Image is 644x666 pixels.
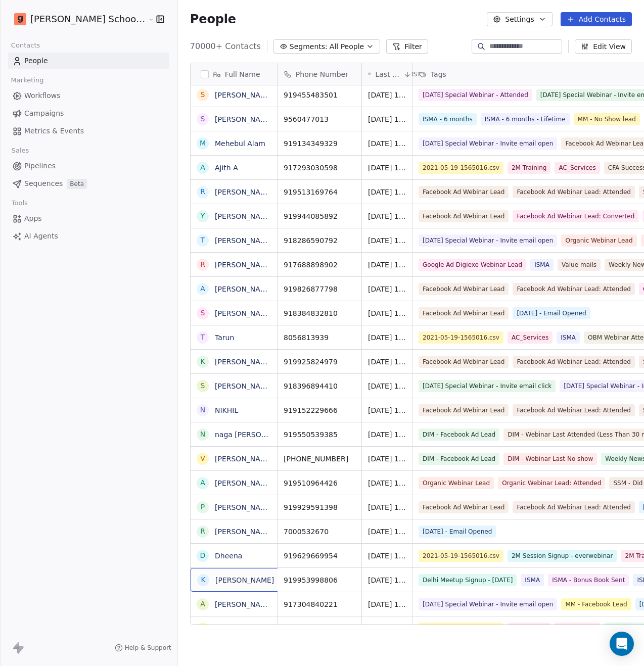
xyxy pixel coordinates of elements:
[419,380,556,392] span: [DATE] Special Webinar - Invite email click
[284,599,355,609] span: 917304840221
[419,429,499,441] span: DIM - Facebook Ad Lead
[215,406,238,414] a: NIKHIL
[368,332,406,343] span: [DATE] 12:53 PM
[284,163,355,173] span: 917293030598
[296,69,348,79] span: Phone Number
[419,283,509,295] span: Facebook Ad Webinar Lead
[7,143,33,158] span: Sales
[215,358,273,366] a: [PERSON_NAME]
[284,478,355,488] span: 919510964426
[498,477,605,489] span: Organic Webinar Lead: Attended
[190,12,236,27] span: People
[284,454,355,464] span: [PHONE_NUMBER]
[24,231,58,242] span: AI Agents
[368,430,406,440] span: [DATE] 12:50 PM
[201,575,205,585] div: K
[513,283,635,295] span: Facebook Ad Webinar Lead: Attended
[368,405,406,415] span: [DATE] 12:51 PM
[575,39,632,54] button: Edit View
[284,430,355,440] span: 919550539385
[215,139,265,148] a: Mehebul Alam
[284,624,355,634] span: 9487777799
[200,89,205,100] div: S
[419,307,509,319] span: Facebook Ad Webinar Lead
[201,211,205,221] div: Y
[419,453,499,465] span: DIM - Facebook Ad Lead
[513,186,635,198] span: Facebook Ad Webinar Lead: Attended
[368,527,406,537] span: [DATE] 12:49 PM
[215,91,273,99] a: [PERSON_NAME]
[200,405,205,415] div: N
[284,357,355,367] span: 919925824979
[290,41,328,52] span: Segments:
[200,356,205,367] div: K
[419,89,532,101] span: [DATE] Special Webinar - Attended
[368,357,406,367] span: [DATE] 12:52 PM
[7,73,48,88] span: Marketing
[610,632,634,656] div: Open Intercom Messenger
[8,53,169,69] a: People
[24,56,48,66] span: People
[284,114,355,124] span: 9560477013
[368,138,406,149] span: [DATE] 12:54 PM
[419,186,509,198] span: Facebook Ad Webinar Lead
[521,574,544,586] span: ISMA
[215,528,293,536] a: [PERSON_NAME] Priya
[368,90,406,100] span: [DATE] 12:56 PM
[284,260,355,270] span: 917688898902
[368,260,406,270] span: [DATE] 12:53 PM
[330,41,364,52] span: All People
[24,213,42,224] span: Apps
[8,87,169,104] a: Workflows
[419,162,503,174] span: 2021-05-19-1565016.csv
[215,600,273,608] a: [PERSON_NAME]
[368,575,406,585] span: [DATE] 12:48 PM
[419,331,503,344] span: 2021-05-19-1565016.csv
[284,284,355,294] span: 919826877798
[200,380,205,391] div: S
[419,598,557,610] span: [DATE] Special Webinar - Invite email open
[419,113,477,125] span: ISMA - 6 months
[24,108,64,119] span: Campaigns
[368,163,406,173] span: [DATE] 12:54 PM
[513,404,635,416] span: Facebook Ad Webinar Lead: Attended
[200,453,205,464] div: V
[284,575,355,585] span: 919953998806
[215,334,234,342] a: Tarun
[12,11,141,28] button: [PERSON_NAME] School of Finance LLP
[368,308,406,318] span: [DATE] 12:53 PM
[508,623,550,635] span: 2M Training
[200,114,205,124] div: S
[284,235,355,246] span: 918286590792
[215,212,273,220] a: [PERSON_NAME]
[419,550,503,562] span: 2021-05-19-1565016.csv
[200,308,205,318] div: S
[8,228,169,245] a: AI Agents
[419,210,509,222] span: Facebook Ad Webinar Lead
[513,307,590,319] span: [DATE] - Email Opened
[368,599,406,609] span: [DATE] 12:48 PM
[368,211,406,221] span: [DATE] 12:54 PM
[284,502,355,512] span: 919929591398
[201,332,205,343] div: T
[284,405,355,415] span: 919152229666
[284,211,355,221] span: 919944085892
[368,114,406,124] span: [DATE] 12:55 PM
[513,356,635,368] span: Facebook Ad Webinar Lead: Attended
[419,259,526,271] span: Google Ad Digiexe Webinar Lead
[284,90,355,100] span: 919455483501
[368,551,406,561] span: [DATE] 12:48 PM
[8,175,169,192] a: SequencesBeta
[508,550,617,562] span: 2M Session Signup - everwebinar
[419,234,557,247] span: [DATE] Special Webinar - Invite email open
[557,331,580,344] span: ISMA
[419,526,496,538] span: [DATE] - Email Opened
[284,551,355,561] span: 919629669954
[508,162,550,174] span: 2M Training
[419,404,509,416] span: Facebook Ad Webinar Lead
[362,63,412,85] div: Last Activity DateIST
[386,39,428,54] button: Filter
[200,526,205,537] div: R
[215,309,273,317] a: [PERSON_NAME]
[215,479,273,487] a: [PERSON_NAME]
